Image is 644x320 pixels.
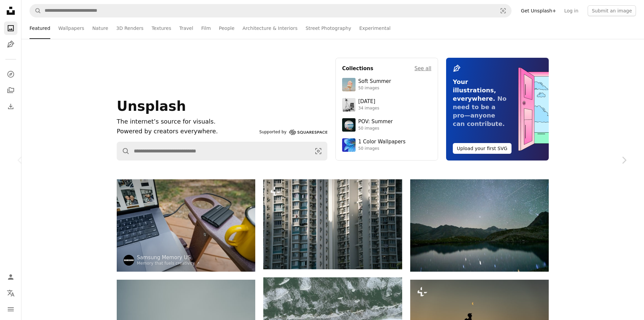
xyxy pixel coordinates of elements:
[243,17,298,39] a: Architecture & Interiors
[604,128,644,192] a: Next
[415,64,431,73] a: See all
[117,222,255,228] a: Laptop, external hard drive, and mug on chair
[4,100,17,113] a: Download History
[58,17,84,39] a: Wallpapers
[137,261,200,266] a: Memory that fuels creativity ↗
[117,98,186,114] span: Unsplash
[358,146,406,151] div: 50 images
[117,142,130,160] button: Search Unsplash
[117,179,255,272] img: Laptop, external hard drive, and mug on chair
[4,67,17,81] a: Explore
[358,126,393,131] div: 50 images
[259,128,327,136] a: Supported by
[4,270,17,284] a: Log in / Sign up
[410,222,549,228] a: Starry night sky over a calm mountain lake
[201,17,211,39] a: Film
[179,17,193,39] a: Travel
[30,4,41,17] button: Search Unsplash
[410,179,549,272] img: Starry night sky over a calm mountain lake
[358,98,379,105] div: [DATE]
[358,86,391,91] div: 50 images
[495,4,511,17] button: Visual search
[560,5,582,16] a: Log in
[342,78,431,91] a: Soft Summer50 images
[359,17,390,39] a: Experimental
[117,142,327,161] form: Find visuals sitewide
[517,5,560,16] a: Get Unsplash+
[92,17,108,39] a: Nature
[219,17,235,39] a: People
[342,64,373,73] h4: Collections
[152,17,171,39] a: Textures
[453,143,512,154] button: Upload your first SVG
[588,5,636,16] button: Submit an image
[263,179,402,269] img: Tall apartment buildings with many windows and balconies.
[263,221,402,227] a: Tall apartment buildings with many windows and balconies.
[342,138,356,152] img: premium_photo-1688045582333-c8b6961773e0
[137,254,200,261] a: Samsung Memory US
[310,142,327,160] button: Visual search
[342,138,431,152] a: 1 Color Wallpapers50 images
[342,98,356,111] img: photo-1682590564399-95f0109652fe
[123,255,134,266] img: Go to Samsung Memory US's profile
[342,118,431,132] a: POV: Summer50 images
[358,106,379,111] div: 34 images
[358,119,393,125] div: POV: Summer
[342,98,431,111] a: [DATE]34 images
[4,21,17,35] a: Photos
[117,127,257,136] p: Powered by creators everywhere.
[342,118,356,132] img: premium_photo-1753820185677-ab78a372b033
[4,38,17,51] a: Illustrations
[358,78,391,85] div: Soft Summer
[116,17,144,39] a: 3D Renders
[4,303,17,316] button: Menu
[342,78,356,91] img: premium_photo-1749544311043-3a6a0c8d54af
[453,78,496,102] span: Your illustrations, everywhere.
[30,4,512,17] form: Find visuals sitewide
[358,139,406,145] div: 1 Color Wallpapers
[4,286,17,300] button: Language
[117,117,257,127] h1: The internet’s source for visuals.
[306,17,351,39] a: Street Photography
[4,84,17,97] a: Collections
